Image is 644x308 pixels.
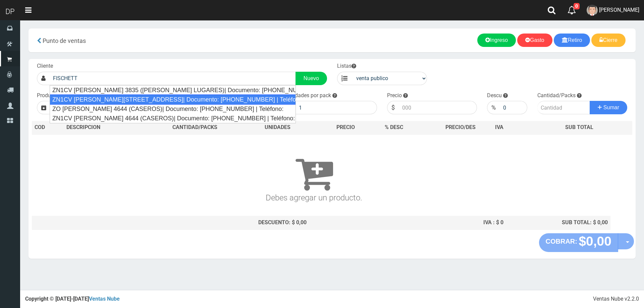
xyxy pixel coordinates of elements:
[599,7,639,13] span: [PERSON_NAME]
[517,34,552,47] a: Gasto
[539,233,619,252] button: COBRAR: $0,00
[50,85,296,95] div: ZN1CV [PERSON_NAME] 3835 ([PERSON_NAME] LUGARES)| Documento: [PHONE_NUMBER] | Teléfono:
[565,124,593,131] span: SUB TOTAL
[50,114,296,123] div: ZN1CV [PERSON_NAME] 4644 (CASEROS)| Documento: [PHONE_NUMBER] | Teléfono: [PHONE_NUMBER]
[477,34,516,47] a: Ingreso
[385,124,403,130] span: % DESC
[487,92,502,100] label: Descu
[37,92,61,100] label: Productos
[50,95,296,105] div: ZN1CV [PERSON_NAME][STREET_ADDRESS]| Documento: [PHONE_NUMBER] | Teléfono:
[37,62,53,70] label: Cliente
[487,101,500,114] div: %
[50,72,296,85] input: Consumidor Final
[590,101,627,114] button: Sumar
[509,219,608,227] div: SUB TOTAL: $ 0,00
[537,101,590,114] input: Cantidad
[337,62,356,70] label: Listas
[43,37,86,44] span: Punto de ventas
[554,34,590,47] a: Retiro
[546,238,577,245] strong: COBRAR:
[495,124,503,130] span: IVA
[409,219,503,227] div: IVA : $ 0
[336,124,355,131] span: PRECIO
[537,92,576,100] label: Cantidad/Packs
[500,101,527,114] input: 000
[445,124,476,130] span: PRECIO/DES
[50,104,296,114] div: ZO [PERSON_NAME] 4644 (CASEROS)| Documento: [PHONE_NUMBER] | Teléfono:
[25,296,120,302] strong: Copyright © [DATE]-[DATE]
[387,101,399,114] div: $
[64,121,144,134] th: DES
[579,234,611,248] strong: $0,00
[76,124,100,130] span: CRIPCION
[603,105,619,110] span: Sumar
[32,121,64,134] th: COD
[35,144,593,202] h3: Debes agregar un producto.
[593,295,639,303] div: Ventas Nube v2.2.0
[144,121,246,134] th: CANTIDAD/PACKS
[591,34,626,47] a: Cierre
[399,101,477,114] input: 000
[387,92,402,100] label: Precio
[574,3,580,9] span: 0
[146,219,307,227] div: DESCUENTO: $ 0,00
[296,101,377,114] input: 1
[89,296,120,302] a: Ventas Nube
[287,92,331,100] label: Unidades por pack
[587,5,598,16] img: User Image
[296,72,327,85] a: Nuevo
[246,121,309,134] th: UNIDADES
